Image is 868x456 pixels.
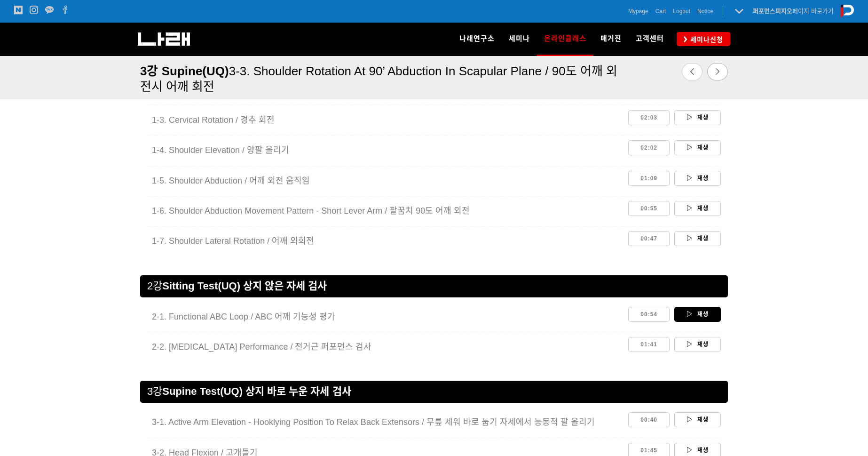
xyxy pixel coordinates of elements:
a: 2-1. Functional ABC Loop / ABC 어깨 기능성 평가 [147,307,625,327]
a: 나래연구소 [452,23,502,56]
span: 3-1. Active Arm Elevation - Hooklying Position To Relax Back Extensors / 무릎 세워 바로 눕기 자세에서 능동적 팔 올리기 [152,417,595,427]
a: Notice [697,7,713,16]
a: 01:09 [628,171,670,186]
a: 01:41 [628,337,670,352]
span: 1-4. Shoulder Elevation / 양팔 올리기 [152,145,289,155]
a: 매거진 [593,23,629,56]
a: Cart [655,7,666,16]
span: 3-3. Shoulder Rotation At 90’ Abduction In Scapular Plane / 90도 어깨 외전시 어깨 회전 [140,64,617,94]
a: 2-2. [MEDICAL_DATA] Performance / 전거근 퍼포먼스 검사 [147,337,625,357]
a: 1-3. Cervical Rotation / 경추 회전 [147,110,625,130]
a: 재생 [674,412,721,427]
a: 온라인클래스 [537,23,593,56]
a: 00:40 [628,412,670,427]
span: 1-7. Shoulder Lateral Rotation / 어깨 외회전 [152,236,314,246]
a: 재생 [674,307,721,322]
span: Sitting Test(UQ) 상지 앉은 자세 검사 [162,280,327,292]
strong: 퍼포먼스피지오 [753,8,792,15]
a: 1-6. Shoulder Abduction Movement Pattern - Short Lever Arm / 팔꿈치 90도 어깨 외전 [147,201,625,221]
a: 퍼포먼스피지오페이지 바로가기 [753,8,834,15]
span: 고객센터 [636,34,664,43]
a: Logout [673,7,690,16]
span: 1-3. Cervical Rotation / 경추 회전 [152,115,275,125]
span: 온라인클래스 [544,31,586,46]
a: 세미나 [502,23,537,56]
a: 재생 [674,171,721,186]
span: 3강 [147,385,162,397]
a: 1-4. Shoulder Elevation / 양팔 올리기 [147,140,625,160]
span: 세미나 [509,34,530,43]
a: 재생 [674,201,721,216]
a: 00:55 [628,201,670,216]
a: 00:47 [628,231,670,246]
a: 고객센터 [629,23,671,56]
a: 재생 [674,231,721,246]
a: 3-1. Active Arm Elevation - Hooklying Position To Relax Back Extensors / 무릎 세워 바로 눕기 자세에서 능동적 팔 올리기 [147,412,625,432]
span: 나래연구소 [459,34,495,43]
a: 02:02 [628,140,670,155]
span: 3강 Supine(UQ) [140,64,229,78]
a: 재생 [674,337,721,352]
a: 재생 [674,110,721,125]
a: 세미나신청 [677,32,730,46]
span: 2강 [147,280,162,292]
span: 2-2. [MEDICAL_DATA] Performance / 전거근 퍼포먼스 검사 [152,342,371,352]
a: 재생 [674,140,721,155]
span: 2-1. Functional ABC Loop / ABC 어깨 기능성 평가 [152,312,335,321]
span: Supine Test(UQ) 상지 바로 누운 자세 검사 [162,385,351,397]
span: 1-5. Shoulder Abduction / 어깨 외전 움직임 [152,176,310,185]
a: 1-5. Shoulder Abduction / 어깨 외전 움직임 [147,171,625,191]
span: 매거진 [600,34,622,43]
a: 1-7. Shoulder Lateral Rotation / 어깨 외회전 [147,231,625,251]
span: 세미나신청 [687,35,723,44]
span: 1-6. Shoulder Abduction Movement Pattern - Short Lever Arm / 팔꿈치 90도 어깨 외전 [152,206,470,216]
a: Mypage [628,7,648,16]
a: 00:54 [628,307,670,322]
a: 02:03 [628,110,670,125]
a: 3강 Supine(UQ)3-3. Shoulder Rotation At 90’ Abduction In Scapular Plane / 90도 어깨 외전시 어깨 회전 [140,58,628,99]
